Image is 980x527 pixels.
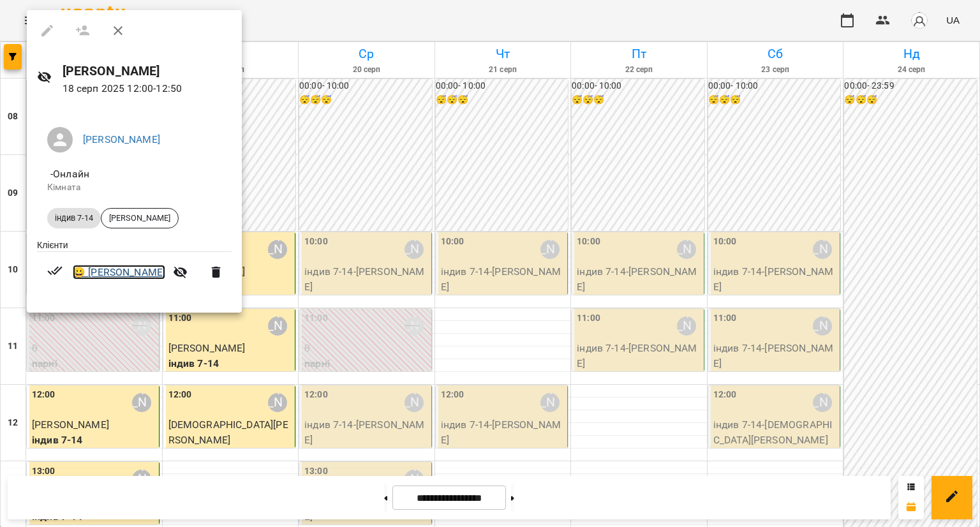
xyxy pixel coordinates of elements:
p: 18 серп 2025 12:00 - 12:50 [63,81,232,96]
a: 😀 [PERSON_NAME] [73,265,165,280]
h6: [PERSON_NAME] [63,61,232,81]
ul: Клієнти [37,239,232,298]
span: - Онлайн [47,168,92,180]
p: Кімната [47,181,221,194]
a: [PERSON_NAME] [83,133,160,145]
svg: Візит сплачено [47,263,63,278]
span: [PERSON_NAME] [101,212,178,224]
span: індив 7-14 [47,212,101,224]
div: [PERSON_NAME] [101,208,179,228]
